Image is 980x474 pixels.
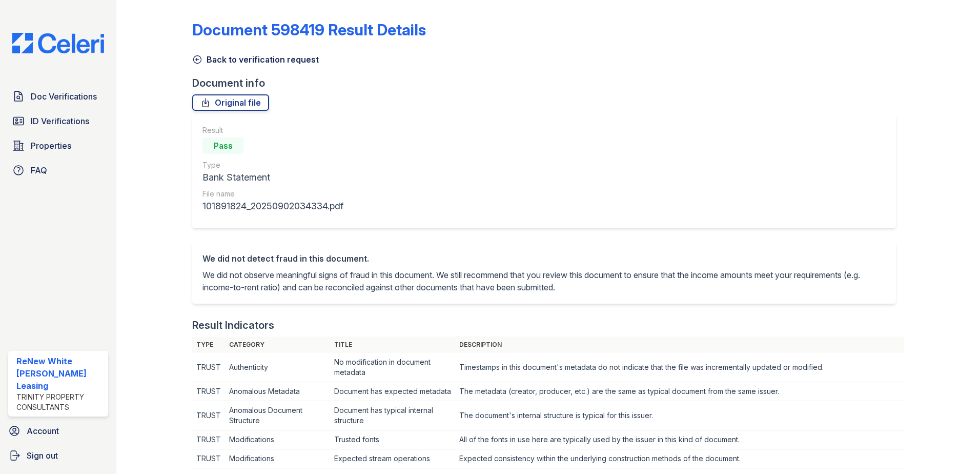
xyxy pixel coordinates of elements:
div: Result Indicators [192,318,274,332]
img: CE_Logo_Blue-a8612792a0a2168367f1c8372b55b34899dd931a85d93a1a3d3e32e68fde9ad4.png [4,33,112,53]
a: Properties [8,135,108,156]
td: Document has typical internal structure [330,401,455,430]
td: Anomalous Metadata [225,382,330,401]
span: Sign out [27,449,58,462]
div: Document info [192,76,904,90]
span: Doc Verifications [31,90,97,103]
th: Description [455,337,904,353]
a: Original file [192,94,269,111]
td: The document's internal structure is typical for this issuer. [455,401,904,430]
td: TRUST [192,382,225,401]
div: 101891824_20250902034334.pdf [202,199,343,213]
td: TRUST [192,401,225,430]
span: ID Verifications [31,115,89,127]
th: Title [330,337,455,353]
td: Modifications [225,430,330,449]
a: Sign out [4,445,112,466]
div: Result [202,125,343,135]
td: Trusted fonts [330,430,455,449]
td: TRUST [192,430,225,449]
td: Modifications [225,449,330,468]
a: Doc Verifications [8,86,108,107]
td: Expected stream operations [330,449,455,468]
th: Category [225,337,330,353]
span: Account [27,425,59,437]
td: TRUST [192,449,225,468]
td: Anomalous Document Structure [225,401,330,430]
a: Back to verification request [192,53,319,66]
p: We did not observe meaningful signs of fraud in this document. We still recommend that you review... [202,269,886,293]
span: FAQ [31,164,47,176]
div: Bank Statement [202,170,343,185]
td: The metadata (creator, producer, etc.) are the same as typical document from the same issuer. [455,382,904,401]
td: Expected consistency within the underlying construction methods of the document. [455,449,904,468]
td: TRUST [192,353,225,382]
th: Type [192,337,225,353]
a: Account [4,421,112,441]
a: FAQ [8,160,108,181]
td: Timestamps in this document's metadata do not indicate that the file was incrementally updated or... [455,353,904,382]
td: Document has expected metadata [330,382,455,401]
div: We did not detect fraud in this document. [202,252,886,265]
div: ReNew White [PERSON_NAME] Leasing [16,355,104,392]
a: ID Verifications [8,111,108,131]
td: No modification in document metadata [330,353,455,382]
a: Document 598419 Result Details [192,21,426,39]
div: Pass [202,137,243,154]
div: File name [202,189,343,199]
td: All of the fonts in use here are typically used by the issuer in this kind of document. [455,430,904,449]
div: Trinity Property Consultants [16,392,104,412]
td: Authenticity [225,353,330,382]
div: Type [202,160,343,170]
span: Properties [31,140,71,152]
